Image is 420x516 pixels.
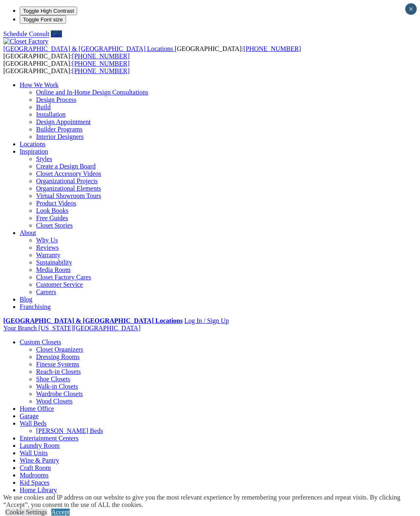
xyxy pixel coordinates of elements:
[72,53,130,60] a: [PHONE_NUMBER]
[20,81,59,88] a: How We Work
[36,214,68,221] a: Free Guides
[20,472,48,479] a: Mudrooms
[36,89,148,96] a: Online and In-Home Design Consultations
[23,8,74,14] span: Toggle High Contrast
[20,420,47,427] a: Wall Beds
[36,368,81,375] a: Reach-in Closets
[3,45,175,52] a: [GEOGRAPHIC_DATA] & [GEOGRAPHIC_DATA] Locations
[38,325,140,332] span: [US_STATE][GEOGRAPHIC_DATA]
[36,383,78,390] a: Walk-in Closets
[36,104,51,111] a: Build
[36,390,83,397] a: Wardrobe Closets
[3,325,37,332] span: Your Branch
[20,7,77,15] button: Toggle High Contrast
[36,170,101,177] a: Closet Accessory Videos
[3,38,48,45] img: Closet Factory
[20,303,51,310] a: Franchising
[36,96,76,103] a: Design Process
[51,509,70,516] a: Accept
[36,251,60,258] a: Warranty
[20,486,57,493] a: Home Library
[20,442,59,449] a: Laundry Room
[36,259,72,266] a: Sustainability
[184,317,228,324] a: Log In / Sign Up
[23,16,63,23] span: Toggle Font size
[20,457,59,464] a: Wine & Pantry
[36,346,83,353] a: Closet Organizers
[36,192,101,199] a: Virtual Showroom Tours
[3,317,183,324] a: [GEOGRAPHIC_DATA] & [GEOGRAPHIC_DATA] Locations
[3,45,173,52] span: [GEOGRAPHIC_DATA] & [GEOGRAPHIC_DATA] Locations
[36,185,101,192] a: Organizational Elements
[20,141,46,147] a: Locations
[36,200,76,207] a: Product Videos
[36,266,71,273] a: Media Room
[20,296,32,303] a: Blog
[36,207,68,214] a: Look Books
[36,353,80,360] a: Dressing Rooms
[20,464,51,471] a: Craft Room
[20,449,48,456] a: Wall Units
[20,412,39,419] a: Garage
[20,15,66,24] button: Toggle Font size
[3,60,130,74] span: [GEOGRAPHIC_DATA]: [GEOGRAPHIC_DATA]:
[36,361,79,368] a: Finesse Systems
[36,133,84,140] a: Interior Designers
[36,237,58,244] a: Why Us
[36,177,98,184] a: Organizational Projects
[3,30,49,37] a: Schedule Consult
[3,325,140,332] a: Your Branch [US_STATE][GEOGRAPHIC_DATA]
[36,111,66,118] a: Installation
[36,244,59,251] a: Reviews
[20,435,79,442] a: Entertainment Centers
[36,281,83,288] a: Customer Service
[36,126,82,133] a: Builder Programs
[3,494,420,509] div: We use cookies and IP address on our website to give you the most relevant experience by remember...
[36,398,73,405] a: Wood Closets
[36,427,103,434] a: [PERSON_NAME] Beds
[20,339,61,346] a: Custom Closets
[5,509,47,516] a: Cookie Settings
[20,479,49,486] a: Kid Spaces
[36,375,70,382] a: Shoe Closets
[243,45,301,52] a: [PHONE_NUMBER]
[20,148,48,155] a: Inspiration
[3,45,301,60] span: [GEOGRAPHIC_DATA]: [GEOGRAPHIC_DATA]:
[36,155,52,162] a: Styles
[20,229,36,236] a: About
[36,163,96,170] a: Create a Design Board
[36,288,56,295] a: Careers
[36,118,91,125] a: Design Appointment
[20,405,54,412] a: Home Office
[51,30,62,37] a: Call
[405,3,417,15] button: Close
[36,222,73,229] a: Closet Stories
[72,60,130,67] a: [PHONE_NUMBER]
[36,274,91,281] a: Closet Factory Cares
[72,67,130,74] a: [PHONE_NUMBER]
